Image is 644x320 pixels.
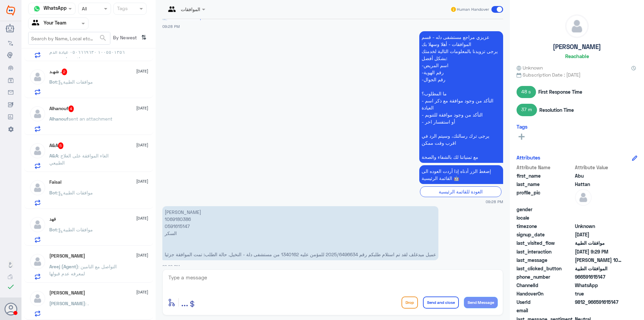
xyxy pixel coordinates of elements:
[49,190,57,195] span: Bot
[457,6,489,12] span: Human Handover
[517,273,574,280] span: phone_number
[575,189,592,206] img: defaultAdmin.png
[575,299,624,306] span: 9812_966591615147
[29,68,46,85] img: defaultAdmin.png
[29,253,46,270] img: defaultAdmin.png
[517,71,637,78] span: Subscription Date : [DATE]
[419,165,503,184] p: 30/8/2025, 9:28 PM
[162,264,180,269] span: 09:29 PM
[181,295,188,310] button: ...
[423,296,459,309] button: Send and close
[49,253,85,259] h5: Mohammed Abdulrahman
[7,283,15,291] i: check
[486,199,503,204] span: 09:28 PM
[68,116,112,122] span: sent an attachment
[517,265,574,272] span: last_clicked_button
[99,34,107,42] span: search
[68,105,74,112] span: 4
[565,53,589,59] h6: Reachable
[464,297,498,308] button: Send Message
[29,216,46,233] img: defaultAdmin.png
[49,264,78,269] span: Areej (Agent)
[6,5,15,16] img: Widebot Logo
[57,190,93,195] span: : موافقات الطبية
[517,104,537,116] span: 37 m
[517,248,574,255] span: last_interaction
[517,172,574,179] span: first_name
[575,239,624,246] span: موافقات الطبية
[162,206,438,260] p: 30/8/2025, 9:29 PM
[136,68,148,74] span: [DATE]
[136,289,148,295] span: [DATE]
[58,142,64,149] span: 5
[517,124,528,130] h6: Tags
[49,116,68,122] span: Alhanouf
[49,264,117,276] span: : التواصل مع التامين لمعرفه عدم قبولها
[49,142,64,149] h5: A&A
[517,189,574,204] span: profile_pic
[49,179,61,185] h5: Faisal
[136,178,148,184] span: [DATE]
[517,64,543,71] span: Unknown
[517,86,536,98] span: 48 s
[136,252,148,258] span: [DATE]
[181,296,188,308] span: ...
[575,307,624,314] span: null
[49,42,125,62] span: : واسمه [PERSON_NAME] ١٠٠٥٥٠١٣٥٦ ٠٥٠٦٦٦٩٦٣٠ عيادة الدم موافقه على مختبر
[29,32,110,44] input: Search by Name, Local etc…
[575,257,624,264] span: محمد الغامدي 1069180386 0591615147 السكر عميل ميدغلف لقد تم استلام طلبكم رقم 2025/6496634 للمؤمن ...
[49,153,58,158] span: A&A
[110,32,139,45] span: By Newest
[49,227,57,232] span: Bot
[419,31,503,163] p: 30/8/2025, 9:28 PM
[517,282,574,289] span: ChannelId
[49,68,67,75] h5: شهـد .
[116,5,128,13] div: Tags
[4,303,17,315] button: Avatar
[29,142,46,159] img: defaultAdmin.png
[517,257,574,264] span: last_message
[553,43,601,51] h5: [PERSON_NAME]
[575,214,624,221] span: null
[517,154,540,161] h6: Attributes
[57,227,93,232] span: : موافقات الطبية
[49,79,57,85] span: Bot
[575,206,624,213] span: null
[49,105,74,112] h5: Alhanouf
[575,181,624,188] span: Hattan
[29,179,46,196] img: defaultAdmin.png
[57,79,93,85] span: : موافقات الطبية
[575,223,624,230] span: Unknown
[32,4,42,14] img: whatsapp.png
[517,164,574,171] span: Attribute Name
[517,299,574,306] span: UserId
[99,33,107,44] button: search
[538,88,582,95] span: First Response Time
[32,18,42,29] img: yourTeam.svg
[49,290,85,296] h5: Sara Alghannam
[62,68,67,75] span: 2
[517,214,574,221] span: locale
[566,15,588,38] img: defaultAdmin.png
[162,24,180,29] span: 09:28 PM
[29,105,46,122] img: defaultAdmin.png
[136,105,148,111] span: [DATE]
[575,231,624,238] span: 2025-07-09T16:03:08.419Z
[401,296,418,309] button: Drop
[85,301,89,306] span: : .
[575,248,624,255] span: 2025-08-30T18:29:42.357Z
[517,239,574,246] span: last_visited_flow
[141,32,147,43] i: ⇅
[575,172,624,179] span: Abu
[517,181,574,188] span: last_name
[575,290,624,297] span: true
[575,282,624,289] span: 2
[420,186,501,197] div: العودة للقائمة الرئيسية
[517,206,574,213] span: gender
[517,231,574,238] span: signup_date
[517,223,574,230] span: timezone
[49,153,109,166] span: : الغاء الموافقة على العلاج الطبيعي
[517,290,574,297] span: HandoverOn
[49,216,56,222] h5: فهد
[136,142,148,148] span: [DATE]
